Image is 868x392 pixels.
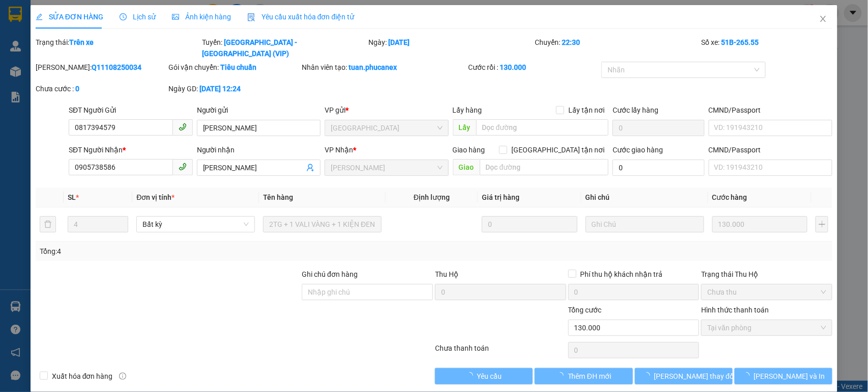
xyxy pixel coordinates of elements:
[816,216,828,232] button: plus
[36,83,167,94] div: Chưa cước :
[172,13,179,20] span: picture
[453,159,480,175] span: Giao
[202,38,297,58] b: [GEOGRAPHIC_DATA] - [GEOGRAPHIC_DATA] (VIP)
[712,216,808,232] input: 0
[247,13,355,21] span: Yêu cầu xuất hóa đơn điện tử
[568,306,602,314] span: Tổng cước
[69,38,94,46] b: Trên xe
[75,85,79,93] b: 0
[179,163,187,171] span: phone
[707,320,826,335] span: Tại văn phòng
[735,368,832,384] button: [PERSON_NAME] và In
[302,62,466,73] div: Nhân viên tạo:
[36,13,43,20] span: edit
[247,13,255,21] img: icon
[172,13,231,21] span: Ảnh kiện hàng
[453,146,485,154] span: Giao hàng
[40,216,56,232] button: delete
[477,371,502,382] span: Yêu cầu
[613,106,658,114] label: Cước lấy hàng
[388,38,410,46] b: [DATE]
[119,373,126,380] span: info-circle
[500,63,526,71] b: 130.000
[466,372,477,379] span: loading
[435,270,458,278] span: Thu Hộ
[179,123,187,131] span: phone
[263,216,382,232] input: VD: Bàn, Ghế
[68,193,76,201] span: SL
[35,37,201,59] div: Trạng thái:
[480,159,609,175] input: Dọc đường
[701,306,769,314] label: Hình thức thanh toán
[613,160,705,176] input: Cước giao hàng
[302,270,358,278] label: Ghi chú đơn hàng
[69,144,193,155] div: SĐT Người Nhận
[534,37,700,59] div: Chuyến:
[712,193,747,201] span: Cước hàng
[331,160,443,175] span: ĐL DUY
[349,63,397,71] b: tuan.phucanex
[613,146,663,154] label: Cước giao hàng
[482,193,519,201] span: Giá trị hàng
[367,37,534,59] div: Ngày:
[40,246,335,257] div: Tổng: 4
[120,13,156,21] span: Lịch sử
[36,62,167,73] div: [PERSON_NAME]:
[197,144,321,155] div: Người nhận
[201,37,367,59] div: Tuyến:
[199,85,241,93] b: [DATE] 12:24
[36,13,103,21] span: SỬA ĐƠN HÀNG
[709,144,833,155] div: CMND/Passport
[168,62,300,73] div: Gói vận chuyển:
[468,62,599,73] div: Cước rồi :
[809,5,837,34] button: Close
[819,15,827,23] span: close
[69,104,193,116] div: SĐT Người Gửi
[325,146,353,154] span: VP Nhận
[302,284,433,300] input: Ghi chú đơn hàng
[576,269,667,280] span: Phí thu hộ khách nhận trả
[220,63,256,71] b: Tiêu chuẩn
[482,216,577,232] input: 0
[707,284,826,300] span: Chưa thu
[136,193,175,201] span: Đơn vị tính
[263,193,293,201] span: Tên hàng
[48,371,117,382] span: Xuất hóa đơn hàng
[331,120,443,136] span: ĐL Quận 1
[453,119,476,136] span: Lấy
[582,188,708,207] th: Ghi chú
[453,106,482,114] span: Lấy hàng
[701,37,834,59] div: Số xe:
[306,164,314,172] span: user-add
[754,371,825,382] span: [PERSON_NAME] và In
[476,119,609,136] input: Dọc đường
[507,144,609,155] span: [GEOGRAPHIC_DATA] tận nơi
[435,368,533,384] button: Yêu cầu
[535,368,632,384] button: Thêm ĐH mới
[168,83,300,94] div: Ngày GD:
[92,63,141,71] b: Q11108250034
[434,343,567,360] div: Chưa thanh toán
[701,269,832,280] div: Trạng thái Thu Hộ
[721,38,759,46] b: 51B-265.55
[325,104,449,116] div: VP gửi
[120,13,127,20] span: clock-circle
[586,216,704,232] input: Ghi Chú
[414,193,450,201] span: Định lượng
[568,371,611,382] span: Thêm ĐH mới
[564,104,609,116] span: Lấy tận nơi
[197,104,321,116] div: Người gửi
[654,371,736,382] span: [PERSON_NAME] thay đổi
[709,104,833,116] div: CMND/Passport
[635,368,733,384] button: [PERSON_NAME] thay đổi
[643,372,654,379] span: loading
[743,372,754,379] span: loading
[142,217,249,232] span: Bất kỳ
[562,38,580,46] b: 22:30
[557,372,568,379] span: loading
[613,120,705,136] input: Cước lấy hàng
